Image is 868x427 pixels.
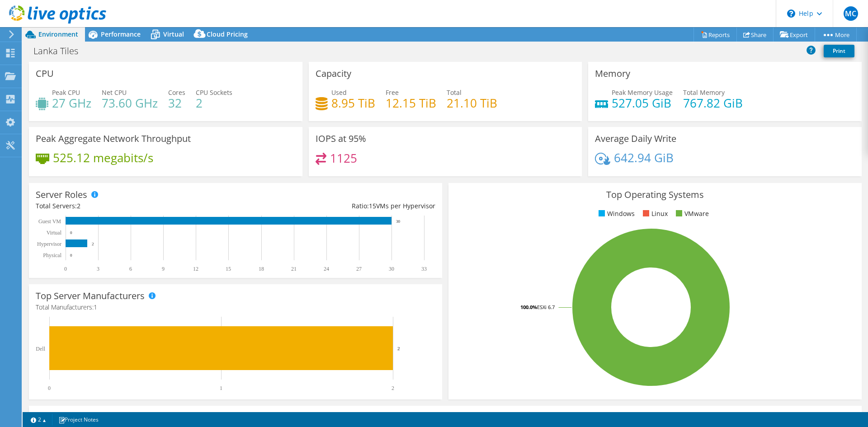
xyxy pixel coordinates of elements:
[53,153,153,163] h4: 525.12 megabits/s
[356,266,362,272] text: 27
[168,88,185,97] span: Cores
[595,69,630,79] h3: Memory
[386,88,399,97] span: Free
[236,201,435,211] div: Ratio: VMs per Hypervisor
[773,28,815,42] a: Export
[29,46,92,56] h1: Lanka Tiles
[102,88,127,97] span: Net CPU
[396,219,401,224] text: 30
[94,303,97,311] span: 1
[683,98,743,108] h4: 767.82 GiB
[64,266,67,272] text: 0
[331,88,347,97] span: Used
[37,241,61,247] text: Hypervisor
[70,230,72,235] text: 0
[92,242,94,246] text: 2
[48,385,51,391] text: 0
[47,230,62,236] text: Virtual
[36,201,236,211] div: Total Servers:
[324,266,329,272] text: 24
[447,98,497,108] h4: 21.10 TiB
[24,414,52,425] a: 2
[824,45,854,57] a: Print
[369,202,376,210] span: 15
[226,266,231,272] text: 15
[36,190,87,200] h3: Server Roles
[386,98,436,108] h4: 12.15 TiB
[36,291,145,301] h3: Top Server Manufacturers
[129,266,132,272] text: 6
[101,30,141,38] span: Performance
[614,153,674,163] h4: 642.94 GiB
[207,30,248,38] span: Cloud Pricing
[447,88,462,97] span: Total
[693,28,737,42] a: Reports
[36,134,191,144] h3: Peak Aggregate Network Throughput
[683,88,725,97] span: Total Memory
[612,98,673,108] h4: 527.05 GiB
[52,88,80,97] span: Peak CPU
[392,385,394,391] text: 2
[36,69,54,79] h3: CPU
[52,98,91,108] h4: 27 GHz
[36,302,435,312] h4: Total Manufacturers:
[330,153,357,163] h4: 1125
[97,266,99,272] text: 3
[163,30,184,38] span: Virtual
[220,385,222,391] text: 1
[397,346,400,351] text: 2
[38,30,78,38] span: Environment
[520,304,537,310] tspan: 100.0%
[316,69,351,79] h3: Capacity
[43,252,61,258] text: Physical
[641,209,668,219] li: Linux
[259,266,264,272] text: 18
[596,209,635,219] li: Windows
[537,304,555,310] tspan: ESXi 6.7
[52,414,105,425] a: Project Notes
[612,88,673,97] span: Peak Memory Usage
[38,218,61,225] text: Guest VM
[815,28,857,42] a: More
[36,346,45,352] text: Dell
[787,9,795,18] svg: \n
[70,253,72,258] text: 0
[168,98,185,108] h4: 32
[77,202,80,210] span: 2
[455,190,855,200] h3: Top Operating Systems
[331,98,375,108] h4: 8.95 TiB
[736,28,774,42] a: Share
[193,266,198,272] text: 12
[196,98,232,108] h4: 2
[162,266,165,272] text: 9
[196,88,232,97] span: CPU Sockets
[102,98,158,108] h4: 73.60 GHz
[421,266,427,272] text: 33
[674,209,709,219] li: VMware
[316,134,366,144] h3: IOPS at 95%
[595,134,676,144] h3: Average Daily Write
[389,266,394,272] text: 30
[844,6,858,21] span: MC
[291,266,297,272] text: 21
